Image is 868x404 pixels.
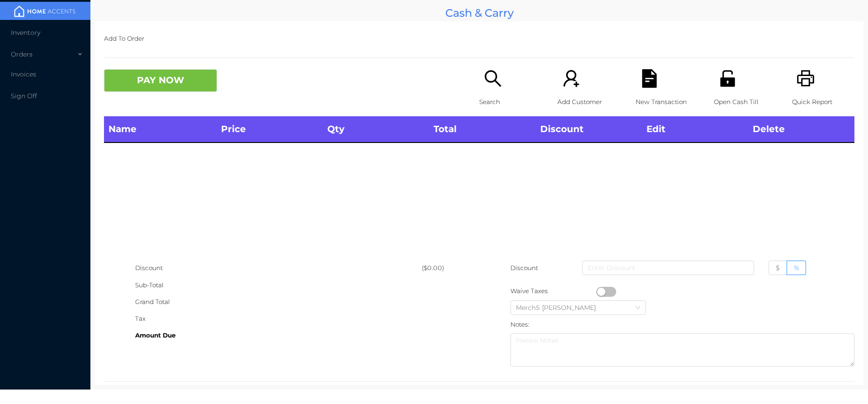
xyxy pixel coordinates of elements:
th: Price [217,116,323,143]
input: Enter Discount [582,261,754,275]
p: Add Customer [557,94,620,110]
i: icon: file-text [640,69,659,88]
img: mainBanner [11,5,79,18]
th: Delete [748,116,854,143]
p: Discount [510,260,539,276]
div: Sub-Total [135,277,422,294]
p: New Transaction [636,94,698,110]
div: ($0.00) [422,260,479,276]
button: PAY NOW [104,69,217,92]
th: Edit [642,116,748,143]
i: icon: user-add [562,69,580,88]
th: Name [104,116,217,143]
div: Discount [135,260,422,276]
i: icon: search [484,69,502,88]
span: Inventory [11,29,40,37]
div: Tax [135,310,422,327]
span: Invoices [11,70,36,78]
div: Merch5 Lawrence [516,301,605,314]
i: icon: printer [797,69,815,88]
span: % [794,264,799,272]
p: Add To Order [104,30,854,47]
th: Qty [323,116,429,143]
p: Open Cash Till [714,94,776,110]
p: Quick Report [792,94,854,110]
div: Amount Due [135,327,422,344]
label: Notes: [510,321,529,328]
th: Discount [536,116,642,143]
div: Cash & Carry [95,5,863,21]
p: Search [479,94,542,110]
span: Sign Off [11,92,37,100]
div: Grand Total [135,294,422,310]
i: icon: unlock [718,69,737,88]
span: $ [776,264,780,272]
div: Waive Taxes [510,283,596,299]
th: Total [429,116,535,143]
i: icon: down [635,305,641,311]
